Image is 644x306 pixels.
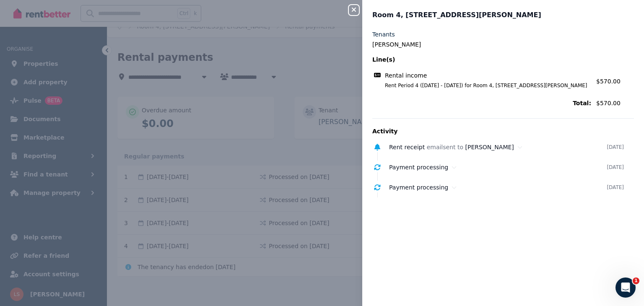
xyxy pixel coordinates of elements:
[372,99,591,107] span: Total:
[465,144,514,150] span: [PERSON_NAME]
[607,164,624,171] time: [DATE]
[389,143,607,151] div: email sent to
[633,277,639,284] span: 1
[615,277,636,298] iframe: Intercom live chat
[607,184,624,191] time: [DATE]
[375,82,591,89] span: Rent Period 4 ([DATE] - [DATE]) for Room 4, [STREET_ADDRESS][PERSON_NAME]
[607,144,624,150] time: [DATE]
[596,99,634,107] span: $570.00
[372,30,395,39] label: Tenants
[389,184,448,191] span: Payment processing
[372,40,634,49] legend: [PERSON_NAME]
[385,71,427,80] span: Rental income
[389,144,425,150] span: Rent receipt
[372,10,541,20] span: Room 4, [STREET_ADDRESS][PERSON_NAME]
[389,164,448,171] span: Payment processing
[372,55,591,64] span: Line(s)
[596,78,621,85] span: $570.00
[372,127,634,135] p: Activity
